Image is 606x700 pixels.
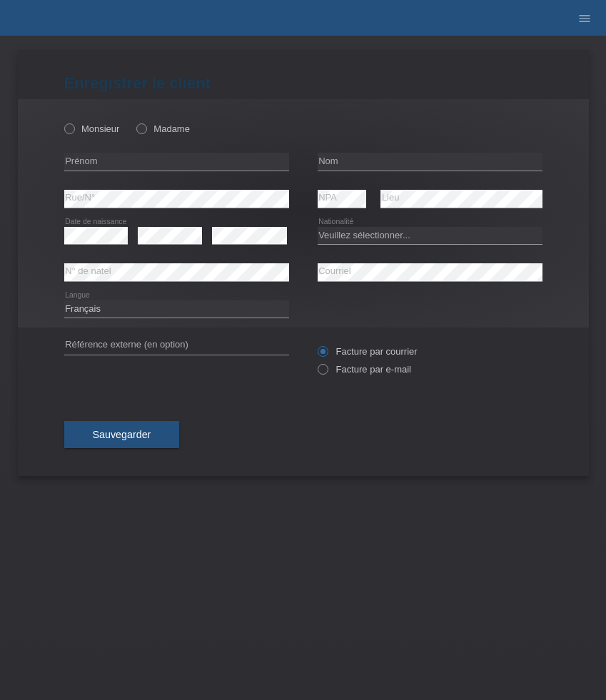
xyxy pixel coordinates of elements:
[136,123,190,134] label: Madame
[318,346,418,357] label: Facture par courrier
[318,364,327,382] input: Facture par e-mail
[570,14,599,22] a: menu
[64,74,542,92] h1: Enregistrer le client
[318,364,411,375] label: Facture par e-mail
[136,123,146,133] input: Madame
[93,429,151,440] span: Sauvegarder
[64,123,74,133] input: Monsieur
[64,123,120,134] label: Monsieur
[318,346,327,364] input: Facture par courrier
[64,421,180,448] button: Sauvegarder
[577,11,592,26] i: menu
